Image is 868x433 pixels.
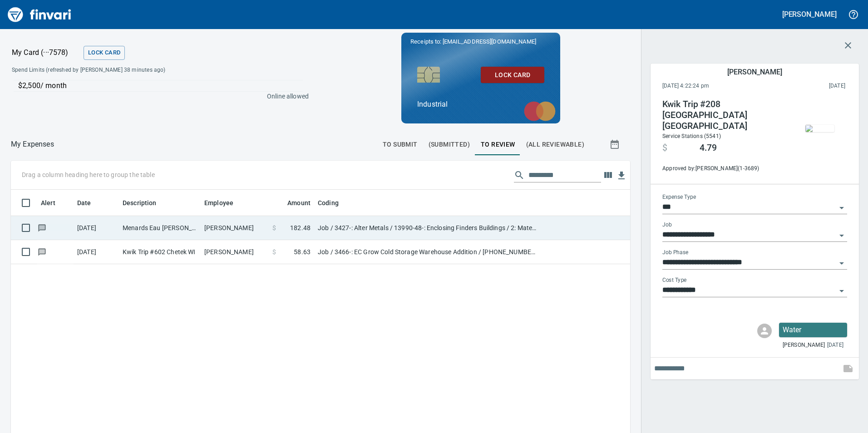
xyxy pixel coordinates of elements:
p: Online allowed [5,92,309,101]
button: Lock Card [481,67,544,84]
span: Coding [318,197,339,208]
img: Finvari [5,4,74,25]
span: Amount [276,197,311,208]
span: This records your note into the expense. If you would like to send a message to an employee inste... [837,358,859,379]
nav: breadcrumb [11,139,54,150]
span: Employee [204,197,233,208]
label: Cost Type [662,278,687,283]
img: receipts%2Fmarketjohnson%2F2025-09-09%2FJWiJ4DNQSYO2AQ7ixcr76XZA4912__k2xq3wEywdONCmRQb0lQe_thumb... [805,125,834,132]
button: Open [835,285,848,297]
span: (Submitted) [429,139,470,150]
button: Show transactions within a particular date range [601,133,630,155]
td: [PERSON_NAME] [201,216,269,240]
span: Date [77,197,91,208]
label: Expense Type [662,195,696,200]
span: [DATE] [827,341,843,350]
span: This charge was settled by the merchant and appears on the 2025/09/13 statement. [769,82,845,91]
p: My Expenses [11,139,54,150]
span: Spend Limits (refreshed by [PERSON_NAME] 38 minutes ago) [12,66,236,75]
span: Date [77,197,103,208]
span: To Submit [383,139,418,150]
span: [PERSON_NAME] [783,341,825,350]
span: Alert [41,197,67,208]
button: Lock Card [84,46,125,60]
td: Kwik Trip #602 Chetek WI [119,240,201,264]
span: [EMAIL_ADDRESS][DOMAIN_NAME] [442,37,537,46]
td: Job / 3466-: EC Grow Cold Storage Warehouse Addition / [PHONE_NUMBER]: Consumable CM/GC / 8: Indi... [314,240,541,264]
button: Open [835,202,848,214]
h5: [PERSON_NAME] [727,67,782,77]
p: $2,500 / month [18,80,303,91]
h4: Kwik Trip #208 [GEOGRAPHIC_DATA] [GEOGRAPHIC_DATA] [662,99,786,132]
td: Menards Eau [PERSON_NAME] [PERSON_NAME] Eau [PERSON_NAME] [119,216,201,240]
img: mastercard.svg [519,97,560,126]
h5: [PERSON_NAME] [782,10,837,19]
span: Has messages [37,225,47,231]
span: Employee [204,197,245,208]
span: To Review [481,139,515,150]
td: [DATE] [74,216,119,240]
span: Amount [287,197,311,208]
span: Has messages [37,249,47,255]
p: Drag a column heading here to group the table [22,170,155,179]
span: Lock Card [88,48,120,58]
p: My Card (···7578) [12,47,80,58]
button: Open [835,229,848,242]
span: [DATE] 4:22:24 pm [662,82,769,91]
span: (All Reviewable) [526,139,584,150]
p: Industrial [417,99,544,110]
span: 4.79 [700,143,717,153]
p: Water [783,325,843,335]
span: Approved by: [PERSON_NAME] ( 1-3689 ) [662,164,786,173]
span: Description [123,197,157,208]
span: Description [123,197,168,208]
span: Lock Card [488,69,537,81]
button: Choose columns to display [601,168,615,182]
span: 182.48 [290,223,311,232]
td: [DATE] [74,240,119,264]
td: Job / 3427-: Alter Metals / 13990-48-: Enclosing Finders Buildings / 2: Material [314,216,541,240]
p: Receipts to: [410,37,551,46]
button: Download Table [615,169,628,182]
button: Open [835,257,848,270]
span: Coding [318,197,350,208]
td: [PERSON_NAME] [201,240,269,264]
span: Alert [41,197,55,208]
button: [PERSON_NAME] [780,7,839,21]
span: Service Stations (5541) [662,133,721,139]
span: $ [272,223,276,232]
span: $ [272,247,276,256]
button: Close transaction [837,34,859,56]
label: Job Phase [662,250,688,256]
span: $ [662,143,667,153]
span: 58.63 [294,247,311,256]
label: Job [662,222,672,228]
